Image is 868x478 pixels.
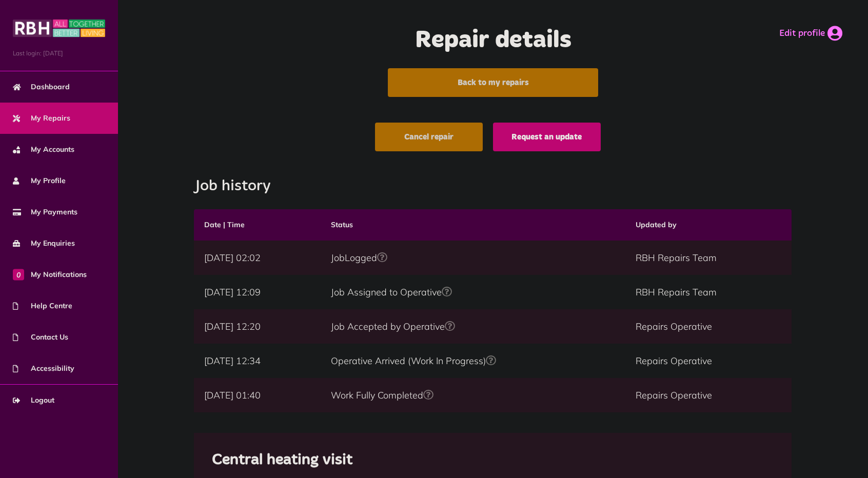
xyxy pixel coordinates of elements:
[625,209,792,241] th: Updated by
[13,269,24,280] span: 0
[779,26,842,41] a: Edit profile
[13,238,75,249] span: My Enquiries
[194,378,320,412] td: [DATE] 01:40
[194,177,792,195] h2: Job history
[625,344,792,378] td: Repairs Operative
[194,275,320,309] td: [DATE] 12:09
[13,18,105,38] img: MyRBH
[625,275,792,309] td: RBH Repairs Team
[13,113,70,124] span: My Repairs
[194,344,320,378] td: [DATE] 12:34
[321,275,625,309] td: Job Assigned to Operative
[321,209,625,241] th: Status
[194,209,320,241] th: Date | Time
[13,207,77,217] span: My Payments
[13,144,74,155] span: My Accounts
[375,123,483,151] a: Cancel repair
[493,123,601,151] a: Request an update
[13,49,105,58] span: Last login: [DATE]
[13,301,72,311] span: Help Centre
[625,241,792,275] td: RBH Repairs Team
[13,363,74,374] span: Accessibility
[321,344,625,378] td: Operative Arrived (Work In Progress)
[316,26,670,55] h1: Repair details
[321,309,625,344] td: Job Accepted by Operative
[625,378,792,412] td: Repairs Operative
[13,269,87,280] span: My Notifications
[13,332,68,343] span: Contact Us
[388,68,598,97] a: Back to my repairs
[194,309,320,344] td: [DATE] 12:20
[13,82,70,92] span: Dashboard
[321,378,625,412] td: Work Fully Completed
[13,175,66,186] span: My Profile
[625,309,792,344] td: Repairs Operative
[212,452,352,468] span: Central heating visit
[194,241,320,275] td: [DATE] 02:02
[13,395,54,406] span: Logout
[321,241,625,275] td: JobLogged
